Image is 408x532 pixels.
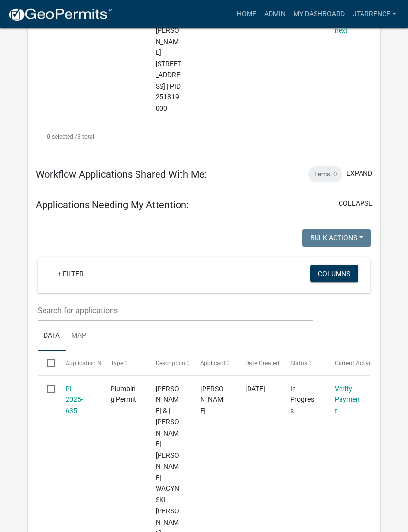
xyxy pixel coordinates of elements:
[308,166,342,182] div: Items: 0
[38,321,66,352] a: Data
[49,265,91,282] a: + Filter
[245,385,265,393] span: 09/12/2025
[335,360,375,367] span: Current Activity
[200,385,224,415] span: Elizabeth Majeski
[146,351,191,375] datatable-header-cell: Description
[38,351,56,375] datatable-header-cell: Select
[47,133,77,140] span: 0 selected /
[290,385,314,415] span: In Progress
[111,360,123,367] span: Type
[260,5,290,23] a: Admin
[349,5,400,23] a: jtarrence
[310,265,358,282] button: Columns
[66,321,92,352] a: Map
[101,351,146,375] datatable-header-cell: Type
[346,168,372,179] button: expand
[236,351,281,375] datatable-header-cell: Date Created
[66,360,119,367] span: Application Number
[38,124,371,149] div: 3 total
[290,360,307,367] span: Status
[335,385,360,415] a: Verify Payment
[233,5,260,23] a: Home
[302,229,371,247] button: Bulk Actions
[200,360,226,367] span: Applicant
[111,385,136,404] span: Plumbing Permit
[325,351,370,375] datatable-header-cell: Current Activity
[280,351,325,375] datatable-header-cell: Status
[36,199,189,210] h5: Applications Needing My Attention:
[38,301,313,321] input: Search for applications
[245,360,279,367] span: Date Created
[56,351,101,375] datatable-header-cell: Application Number
[36,168,207,180] h5: Workflow Applications Shared With Me:
[191,351,236,375] datatable-header-cell: Applicant
[290,5,349,23] a: My Dashboard
[339,198,372,208] button: collapse
[156,360,185,367] span: Description
[66,385,83,415] a: PL-2025-635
